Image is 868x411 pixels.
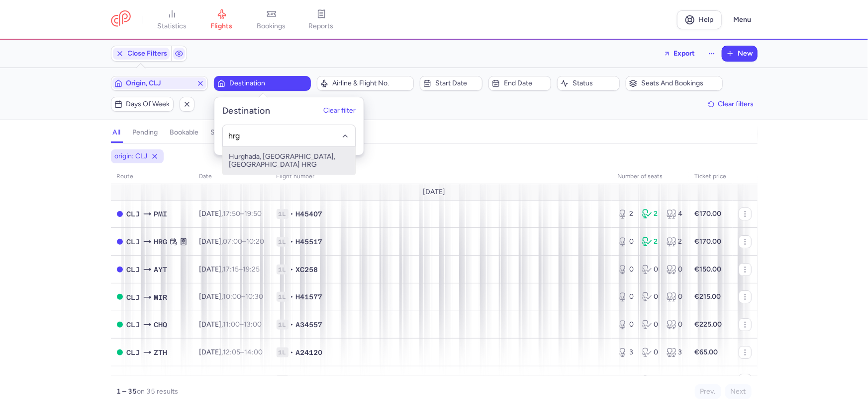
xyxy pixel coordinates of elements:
[667,375,683,385] div: 0
[667,292,683,302] div: 0
[277,237,289,247] span: 1L
[154,236,168,247] span: Hurghada, Hurghada, Egypt
[290,375,294,385] span: •
[127,208,140,219] span: Cluj Napoca International Airport, Cluj-Napoca, Romania
[296,9,346,31] a: reports
[111,46,171,61] button: Close Filters
[290,347,294,357] span: •
[223,209,241,218] time: 17:50
[244,320,262,329] time: 13:00
[223,376,241,384] time: 17:50
[695,265,722,274] strong: €150.00
[695,209,722,218] strong: €170.00
[674,50,695,57] span: Export
[296,292,323,302] span: H41577
[117,349,123,355] span: OPEN
[223,320,262,329] span: –
[223,292,242,301] time: 10:00
[296,375,323,385] span: H45407
[133,128,158,137] h4: pending
[641,79,719,87] span: Seats and bookings
[290,320,294,330] span: •
[296,347,323,357] span: A24120
[290,265,294,274] span: •
[695,384,721,399] button: Prev.
[147,9,197,31] a: statistics
[642,237,659,247] div: 2
[223,237,265,246] span: –
[435,79,479,87] span: Start date
[211,128,237,137] h4: sold out
[296,320,323,330] span: A34557
[117,387,137,396] strong: 1 – 35
[642,209,659,219] div: 2
[154,375,168,386] span: Son Sant Joan Airport, Palma, Spain
[612,169,689,184] th: number of seats
[223,348,263,356] span: –
[247,237,265,246] time: 10:20
[223,292,264,301] span: –
[170,128,199,137] h4: bookable
[557,76,620,91] button: Status
[695,320,722,329] strong: €225.00
[199,209,262,218] span: [DATE],
[111,97,174,112] button: Days of week
[223,320,240,329] time: 11:00
[127,292,140,303] span: Cluj Napoca International Airport, Cluj-Napoca, Romania
[695,292,721,301] strong: €215.00
[211,22,233,31] span: flights
[117,322,123,328] span: OPEN
[193,169,271,184] th: date
[695,376,722,384] strong: €170.00
[277,320,289,330] span: 1L
[290,237,294,247] span: •
[245,376,262,384] time: 19:50
[199,265,260,274] span: [DATE],
[277,347,289,357] span: 1L
[618,265,634,274] div: 0
[290,292,294,302] span: •
[332,79,410,87] span: Airline & Flight No.
[199,348,263,356] span: [DATE],
[197,9,247,31] a: flights
[127,375,140,386] span: Cluj Napoca International Airport, Cluj-Napoca, Romania
[698,16,713,23] span: Help
[704,97,758,112] button: Clear filters
[127,264,140,275] span: Cluj Napoca International Airport, Cluj-Napoca, Romania
[245,209,262,218] time: 19:50
[154,292,168,303] span: Habib Bourguiba, Monastir, Tunisia
[317,76,414,91] button: Airline & Flight No.
[247,9,296,31] a: bookings
[277,375,289,385] span: 1L
[423,188,445,196] span: [DATE]
[115,151,148,161] span: origin: CLJ
[642,375,659,385] div: 0
[667,209,683,219] div: 4
[323,107,356,115] button: Clear filter
[296,237,323,247] span: H45517
[223,265,260,274] span: –
[667,347,683,357] div: 3
[718,100,754,108] span: Clear filters
[290,209,294,219] span: •
[214,76,311,91] button: Destination
[223,237,243,246] time: 07:00
[229,79,307,87] span: Destination
[126,100,170,108] span: Days of week
[277,265,289,274] span: 1L
[154,347,168,358] span: Zakinthos International Airport, Zákynthos, Greece
[695,237,722,246] strong: €170.00
[157,22,187,31] span: statistics
[618,237,634,247] div: 0
[667,320,683,330] div: 0
[154,208,168,219] span: Son Sant Joan Airport, Palma, Spain
[243,265,260,274] time: 19:25
[277,292,289,302] span: 1L
[223,265,239,274] time: 17:15
[126,79,193,87] span: Origin, CLJ
[573,79,616,87] span: Status
[111,169,193,184] th: route
[626,76,723,91] button: Seats and bookings
[642,292,659,302] div: 0
[277,209,289,219] span: 1L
